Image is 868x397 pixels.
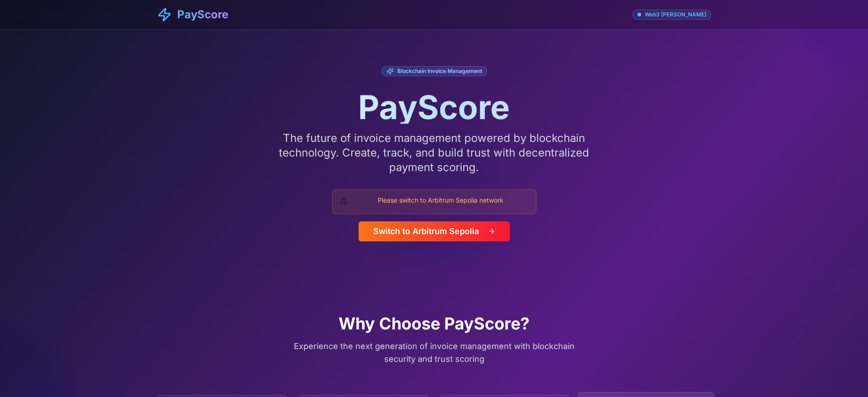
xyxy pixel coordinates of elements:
h2: Why Choose PayScore? [157,314,711,333]
span: PayScore [177,7,228,22]
button: Switch to Arbitrum Sepolia [359,221,510,241]
div: Web3 [PERSON_NAME] [632,10,711,20]
p: The future of invoice management powered by blockchain technology. Create, track, and build trust... [259,131,609,175]
div: Blockchain Invoice Management [381,66,487,76]
div: Please switch to Arbitrum Sepolia network [340,196,529,205]
h1: PayScore [157,91,711,124]
p: Experience the next generation of invoice management with blockchain security and trust scoring [281,340,587,366]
